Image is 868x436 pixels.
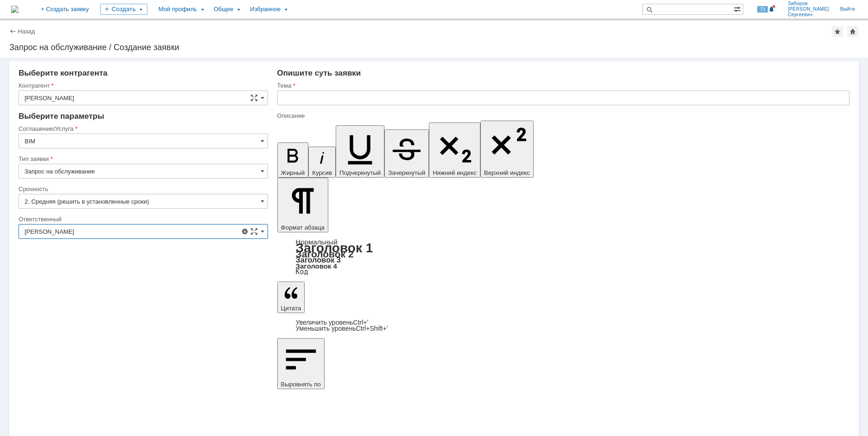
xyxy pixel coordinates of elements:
[19,112,104,121] span: Выберите параметры
[388,169,425,176] span: Зачеркнутый
[433,169,477,176] span: Нижний индекс
[484,169,530,176] span: Верхний индекс
[277,178,328,232] button: Формат абзаца
[296,268,308,276] a: Код
[241,228,249,235] span: Удалить
[336,125,384,178] button: Подчеркнутый
[480,121,534,178] button: Верхний индекс
[277,69,361,77] span: Опишите суть заявки
[296,249,354,259] a: Заголовок 2
[296,241,373,255] a: Заголовок 1
[847,26,858,37] div: Сделать домашней страницей
[277,239,849,275] div: Формат абзаца
[296,319,369,326] a: Increase
[384,129,429,178] button: Зачеркнутый
[296,238,338,246] a: Нормальный
[250,228,258,235] span: Сложная форма
[356,325,388,332] span: Ctrl+Shift+'
[312,169,332,176] span: Курсив
[308,147,336,178] button: Курсив
[11,6,19,13] img: logo
[339,169,381,176] span: Подчеркнутый
[11,6,19,13] a: Перейти на домашнюю страницу
[19,186,266,192] div: Срочность
[277,282,305,313] button: Цитата
[18,28,35,35] a: Назад
[296,325,388,332] a: Decrease
[19,216,266,222] div: Ответственный
[281,305,301,312] span: Цитата
[788,1,829,6] span: Зиборов
[281,381,321,388] span: Выровнять по
[250,94,258,102] span: Сложная форма
[788,6,829,12] span: [PERSON_NAME]
[277,338,325,389] button: Выровнять по
[296,256,341,264] a: Заголовок 3
[429,122,480,178] button: Нижний индекс
[788,12,829,18] span: Сергеевич
[277,142,309,178] button: Жирный
[734,4,743,13] span: Расширенный поиск
[277,113,848,119] div: Описание
[277,83,848,89] div: Тема
[281,224,325,231] span: Формат абзаца
[353,319,369,326] span: Ctrl+'
[832,26,843,37] div: Добавить в избранное
[19,126,266,132] div: Соглашение/Услуга
[100,4,147,15] div: Создать
[757,6,768,13] span: 73
[19,83,266,89] div: Контрагент
[19,69,108,77] span: Выберите контрагента
[277,320,849,332] div: Цитата
[9,43,859,52] div: Запрос на обслуживание / Создание заявки
[19,156,266,162] div: Тип заявки
[281,169,305,176] span: Жирный
[296,262,337,270] a: Заголовок 4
